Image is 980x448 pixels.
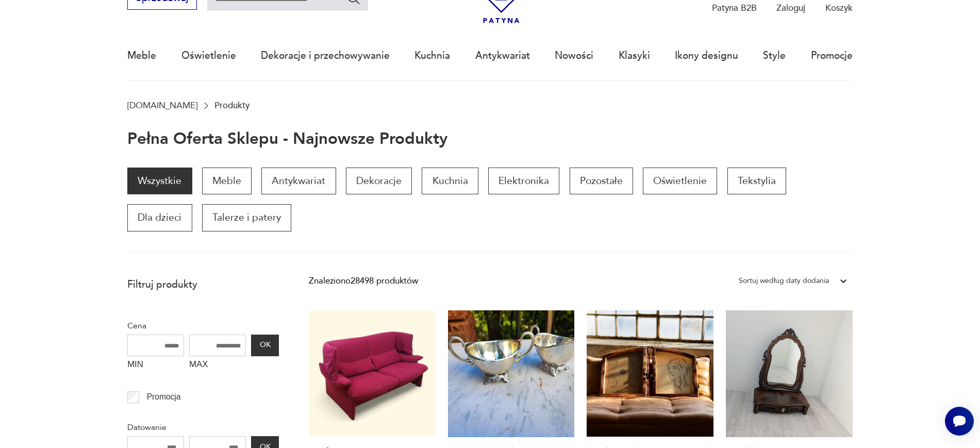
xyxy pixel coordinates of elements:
[488,168,559,194] a: Elektronika
[189,356,246,376] label: MAX
[619,32,650,79] a: Klasyki
[127,356,184,376] label: MIN
[675,32,738,79] a: Ikony designu
[261,168,336,194] a: Antykwariat
[776,2,805,14] p: Zaloguj
[251,335,279,356] button: OK
[202,168,252,194] a: Meble
[739,274,829,288] div: Sortuj według daty dodania
[475,32,530,79] a: Antykwariat
[309,274,418,288] div: Znaleziono 28498 produktów
[147,390,181,404] p: Promocja
[202,204,291,231] a: Talerze i patery
[261,32,390,79] a: Dekoracje i przechowywanie
[127,130,447,148] h1: Pełna oferta sklepu - najnowsze produkty
[127,278,279,291] p: Filtruj produkty
[127,204,192,231] a: Dla dzieci
[414,32,450,79] a: Kuchnia
[643,168,717,194] a: Oświetlenie
[825,2,853,14] p: Koszyk
[214,101,250,110] p: Produkty
[127,168,192,194] a: Wszystkie
[346,168,412,194] a: Dekoracje
[811,32,853,79] a: Promocje
[712,2,757,14] p: Patyna B2B
[127,32,156,79] a: Meble
[181,32,236,79] a: Oświetlenie
[127,421,279,434] p: Datowanie
[555,32,593,79] a: Nowości
[422,168,478,194] a: Kuchnia
[945,407,974,436] iframe: Smartsupp widget button
[763,32,786,79] a: Style
[127,319,279,333] p: Cena
[127,101,197,110] a: [DOMAIN_NAME]
[570,168,633,194] a: Pozostałe
[727,168,786,194] a: Tekstylia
